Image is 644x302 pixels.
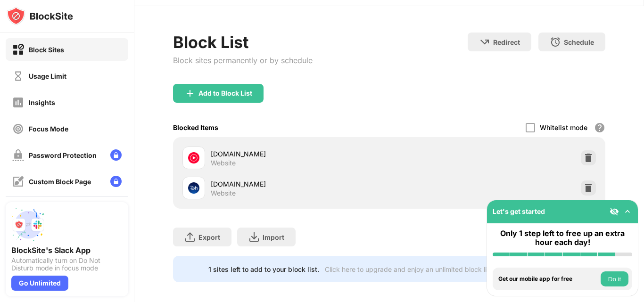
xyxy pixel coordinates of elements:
[564,38,594,46] div: Schedule
[11,276,68,291] div: Go Unlimited
[29,178,91,186] div: Custom Block Page
[173,123,218,131] div: Blocked Items
[7,7,73,25] img: logo-blocksite.svg
[493,229,632,247] div: Only 1 step left to free up an extra hour each day!
[29,125,68,133] div: Focus Mode
[211,179,389,189] div: [DOMAIN_NAME]
[211,149,389,159] div: [DOMAIN_NAME]
[173,56,313,65] div: Block sites permanently or by schedule
[211,159,236,167] div: Website
[29,72,66,80] div: Usage Limit
[11,257,123,272] div: Automatically turn on Do Not Disturb mode in focus mode
[110,149,122,161] img: lock-menu.svg
[198,233,220,241] div: Export
[29,46,64,54] div: Block Sites
[29,98,55,106] div: Insights
[29,151,97,159] div: Password Protection
[211,189,236,197] div: Website
[12,70,24,82] img: time-usage-off.svg
[198,90,252,97] div: Add to Block List
[610,207,619,216] img: eye-not-visible.svg
[498,276,598,282] div: Get our mobile app for free
[493,207,545,215] div: Let's get started
[208,265,319,273] div: 1 sites left to add to your block list.
[110,176,122,187] img: lock-menu.svg
[188,182,199,194] img: favicons
[12,149,24,161] img: password-protection-off.svg
[12,44,24,56] img: block-on.svg
[325,265,494,273] div: Click here to upgrade and enjoy an unlimited block list.
[493,38,520,46] div: Redirect
[188,152,199,163] img: favicons
[623,207,632,216] img: omni-setup-toggle.svg
[263,233,284,241] div: Import
[11,245,123,255] div: BlockSite's Slack App
[12,97,24,108] img: insights-off.svg
[12,123,24,135] img: focus-off.svg
[173,33,313,52] div: Block List
[601,271,628,286] button: Do it
[12,176,24,188] img: customize-block-page-off.svg
[11,208,45,242] img: push-slack.svg
[540,123,587,131] div: Whitelist mode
